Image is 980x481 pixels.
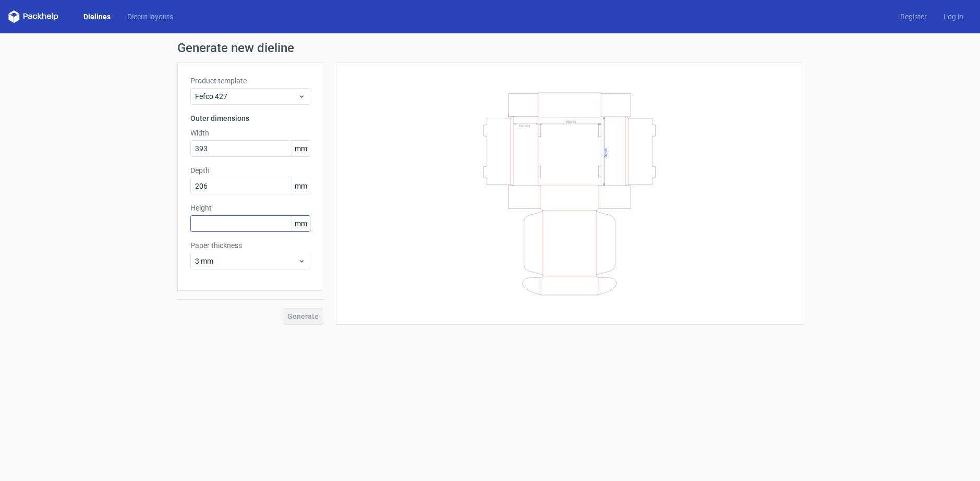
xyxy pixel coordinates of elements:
[566,119,576,124] text: Width
[292,216,310,231] span: mm
[190,240,310,251] label: Paper thickness
[119,11,182,22] a: Diecut layouts
[190,113,310,124] h3: Outer dimensions
[892,11,935,22] a: Register
[190,128,310,138] label: Width
[190,165,310,176] label: Depth
[292,141,310,156] span: mm
[190,203,310,213] label: Height
[190,76,310,86] label: Product template
[195,256,298,266] span: 3 mm
[604,147,608,157] text: Depth
[177,42,803,54] h1: Generate new dieline
[75,11,119,22] a: Dielines
[519,124,530,128] text: Height
[935,11,972,22] a: Log in
[195,91,298,102] span: Fefco 427
[292,178,310,194] span: mm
